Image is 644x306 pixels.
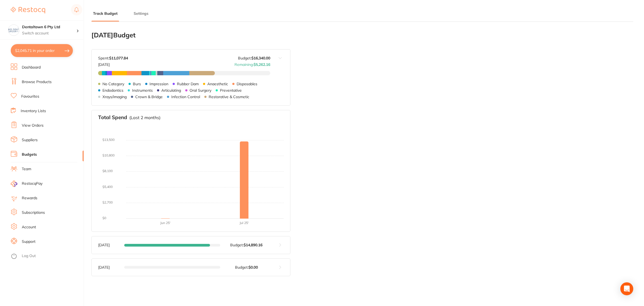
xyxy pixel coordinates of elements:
a: Browse Products [22,79,52,85]
img: Dentaltown 6 Pty Ltd [8,25,19,35]
p: Articulating [161,88,181,92]
p: Switch account [22,31,76,36]
p: (Last 2 months) [129,115,161,120]
p: Instruments [132,88,153,92]
p: Burs [133,82,141,86]
button: Settings [132,11,150,16]
p: Xrays/imaging [102,95,127,99]
strong: $11,077.84 [109,56,128,61]
strong: $5,262.16 [254,62,270,67]
p: Spent: [98,56,128,60]
p: Restorative & Cosmetic [209,95,249,99]
a: Team [22,166,31,172]
button: Log Out [11,252,82,261]
p: Anaesthetic [207,82,228,86]
a: Favourites [21,94,39,99]
button: $2,045.71 in your order [11,44,73,57]
p: Budget: [230,243,262,247]
a: Log Out [22,253,36,259]
a: Support [22,239,35,244]
h4: Dentaltown 6 Pty Ltd [22,24,76,30]
strong: $16,340.00 [251,56,270,61]
a: Restocq Logo [11,4,45,16]
p: Preventative [220,88,242,92]
p: No Category [102,82,124,86]
a: Suppliers [22,137,38,143]
a: Inventory Lists [21,108,46,114]
img: RestocqPay [11,181,17,187]
p: Impression [150,82,168,86]
a: Account [22,225,36,230]
p: Budget: [238,56,270,60]
a: View Orders [22,123,44,128]
p: [DATE] [98,243,122,247]
a: Dashboard [22,65,41,70]
a: Rewards [22,195,37,201]
h3: Total Spend [98,115,127,120]
button: Track Budget [91,11,119,16]
p: Remaining: [234,60,270,67]
a: RestocqPay [11,181,42,187]
strong: $14,890.16 [244,243,262,247]
p: Budget: [235,265,258,269]
p: [DATE] [98,60,128,67]
p: Crown & Bridge [135,95,163,99]
p: Infection Control [171,95,200,99]
p: Oral Surgery [190,88,211,92]
img: Restocq Logo [11,7,45,13]
span: RestocqPay [22,181,42,186]
a: Budgets [22,152,37,157]
p: [DATE] [98,265,122,269]
h2: [DATE] Budget [91,31,290,39]
strong: $0.00 [248,265,258,270]
a: Subscriptions [22,210,45,215]
div: Open Intercom Messenger [620,282,633,295]
p: Disposables [237,82,257,86]
p: Endodontics [102,88,123,92]
p: Rubber Dam [177,82,199,86]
